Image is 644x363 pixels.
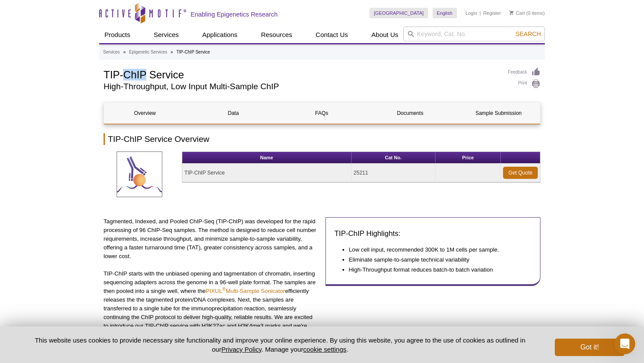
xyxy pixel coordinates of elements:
[222,286,226,292] sup: ®
[182,164,352,182] td: TIP-ChIP Service
[369,8,428,18] a: [GEOGRAPHIC_DATA]
[349,255,523,264] li: Eliminate sample-to-sample technical variability
[349,245,523,254] li: Low cell input, recommended 300K to 1M cells per sample.
[104,83,499,91] h2: High-Throughput, Low Input Multi-Sample ChIP
[104,103,186,124] a: Overview
[352,164,436,182] td: 25211
[103,48,120,56] a: Services
[148,27,184,43] a: Services
[182,152,352,164] th: Name
[335,229,532,239] h3: TIP-ChIP Highlights:
[191,10,278,18] h2: Enabling Epigenetics Research
[352,152,436,164] th: Cat No.
[206,288,285,294] a: PIXUL®Multi-Sample Sonicator
[104,67,499,81] h1: TIP-ChIP Service
[281,103,362,124] a: FAQs
[480,8,481,18] li: |
[123,50,126,54] li: »
[310,27,353,43] a: Contact Us
[171,50,173,54] li: »
[483,10,501,16] a: Register
[104,133,540,145] h2: TIP-ChIP Service Overview
[516,30,541,37] span: Search
[197,27,243,43] a: Applications
[176,50,210,54] li: TIP-ChIP Service
[436,152,501,164] th: Price
[510,10,513,15] img: Your Cart
[508,79,540,89] a: Print
[555,339,624,356] button: Got it!
[349,266,523,274] li: High-Throughput format reduces batch-to batch variation
[104,269,319,339] p: TIP-ChIP starts with the unbiased opening and tagmentation of chromatin, inserting sequencing ada...
[510,10,525,16] a: Cart
[303,346,346,353] button: cookie settings
[614,333,635,354] iframe: Intercom live chat
[369,103,451,124] a: Documents
[513,30,543,38] button: Search
[508,67,540,77] a: Feedback
[366,27,404,43] a: About Us
[99,27,135,43] a: Products
[510,8,545,18] li: (0 items)
[433,8,457,18] a: English
[403,27,545,41] input: Keyword, Cat. No.
[192,103,274,124] a: Data
[129,48,167,56] a: Epigenetic Services
[458,103,540,124] a: Sample Submission
[466,10,477,16] a: Login
[256,27,298,43] a: Resources
[221,346,262,353] a: Privacy Policy
[117,151,162,197] img: TIP-ChIP Service
[104,217,319,261] p: Tagmented, Indexed, and Pooled ChIP-Seq (TIP-ChIP) was developed for the rapid processing of 96 C...
[20,336,540,354] p: This website uses cookies to provide necessary site functionality and improve your online experie...
[503,167,538,179] a: Get Quote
